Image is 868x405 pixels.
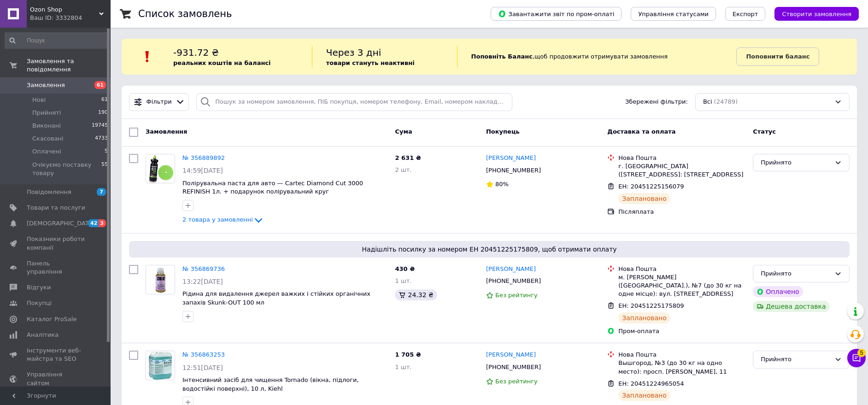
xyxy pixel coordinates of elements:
div: г. [GEOGRAPHIC_DATA] ([STREET_ADDRESS]: [STREET_ADDRESS] [618,162,745,179]
a: Рідина для видалення джерел важких і стійких органічних запахів Skunk-OUT 100 мл [182,290,370,306]
button: Експорт [725,7,766,21]
span: Скасовані [32,135,64,143]
span: 12:51[DATE] [182,364,223,371]
button: Управління статусами [631,7,716,21]
button: Створити замовлення [774,7,859,21]
span: Очікуємо поставку товару [32,161,101,177]
a: Поповнити баланс [736,47,819,66]
div: Прийнято [761,158,831,168]
span: 13:22[DATE] [182,278,223,285]
div: Прийнято [761,355,831,364]
span: Каталог ProSale [27,315,76,323]
div: Прийнято [761,269,831,279]
button: Завантажити звіт по пром-оплаті [491,7,622,21]
span: Покупці [27,299,52,307]
span: 61 [101,96,108,104]
span: Через 3 дні [326,47,381,58]
div: , щоб продовжити отримувати замовлення [457,46,737,67]
b: товари стануть неактивні [326,59,415,66]
input: Пошук [5,32,109,49]
a: [PERSON_NAME] [486,154,536,163]
div: Нова Пошта [618,154,745,162]
a: Фото товару [146,265,175,294]
span: 2 шт. [395,166,411,173]
span: Інструменти веб-майстра та SEO [27,346,85,363]
span: 42 [88,219,99,227]
span: 3 [99,219,106,227]
div: Заплановано [618,312,670,323]
span: Cума [395,128,412,135]
a: № 356863253 [182,351,225,358]
span: Виконані [32,122,61,130]
span: Завантажити звіт по пром-оплаті [498,10,614,18]
div: Нова Пошта [618,265,745,273]
span: Створити замовлення [782,11,851,18]
span: 80% [495,181,509,188]
span: 55 [101,161,108,177]
span: 190 [98,109,108,117]
span: Без рейтингу [495,378,538,385]
span: -931.72 ₴ [173,47,219,58]
span: 7 [97,188,106,196]
span: Замовлення та повідомлення [27,57,111,74]
span: Оплачені [32,147,61,156]
span: 1 705 ₴ [395,351,421,358]
span: ЕН: 20451224965054 [618,380,684,387]
span: 2 товара у замовленні [182,216,253,223]
div: Післяплата [618,208,745,216]
a: Фото товару [146,351,175,380]
h1: Список замовлень [138,8,232,19]
div: Заплановано [618,390,670,401]
span: [DEMOGRAPHIC_DATA] [27,219,95,228]
div: Пром-оплата [618,327,745,335]
a: 2 товара у замовленні [182,216,264,223]
span: Статус [753,128,776,135]
b: Поповніть Баланс [471,53,533,60]
span: Управління сайтом [27,370,85,387]
span: [PHONE_NUMBER] [486,364,541,370]
div: 24.32 ₴ [395,289,437,300]
img: Фото товару [146,154,175,183]
div: Вышгород, №3 (до 30 кг на одно место): просп. [PERSON_NAME], 11 [618,359,745,376]
span: [PHONE_NUMBER] [486,277,541,284]
span: 1 шт. [395,364,411,370]
span: Ozon Shop [30,6,99,14]
span: Показники роботи компанії [27,235,85,252]
b: реальних коштів на балансі [173,59,271,66]
span: ЕН: 20451225156079 [618,183,684,190]
span: 5 [105,147,108,156]
span: Без рейтингу [495,292,538,299]
img: Фото товару [151,265,170,294]
a: № 356889892 [182,154,225,161]
span: Надішліть посилку за номером ЕН 20451225175809, щоб отримати оплату [133,245,846,254]
span: Повідомлення [27,188,71,196]
a: Інтенсивний засіб для чищення Tornado (вікна, підлоги, водостійкі поверхні), 10 л, Kiehl [182,376,359,392]
a: Створити замовлення [765,10,859,17]
span: 19745 [92,122,108,130]
b: Поповнити баланс [746,53,809,60]
div: Нова Пошта [618,351,745,359]
span: Всі [703,98,712,106]
span: 4733 [95,135,108,143]
div: м. [PERSON_NAME] ([GEOGRAPHIC_DATA].), №7 (до 30 кг на одне місце): вул. [STREET_ADDRESS] [618,273,745,299]
button: Чат з покупцем5 [847,349,866,367]
div: Оплачено [753,286,803,297]
span: 430 ₴ [395,265,415,272]
span: 14:59[DATE] [182,167,223,174]
span: Замовлення [146,128,187,135]
span: 5 [857,349,866,357]
a: № 356869736 [182,265,225,272]
img: :exclamation: [141,50,154,64]
a: Фото товару [146,154,175,183]
span: 2 631 ₴ [395,154,421,161]
span: ЕН: 20451225175809 [618,302,684,309]
img: Фото товару [149,351,172,380]
span: [PHONE_NUMBER] [486,167,541,174]
span: 1 шт. [395,277,411,284]
span: Відгуки [27,283,51,292]
a: Полірувальна паста для авто — Cartec Diamond Cut 3000 REFINISH 1л. + подарунок полірувальний круг [182,180,363,195]
span: Фільтри [147,98,172,106]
